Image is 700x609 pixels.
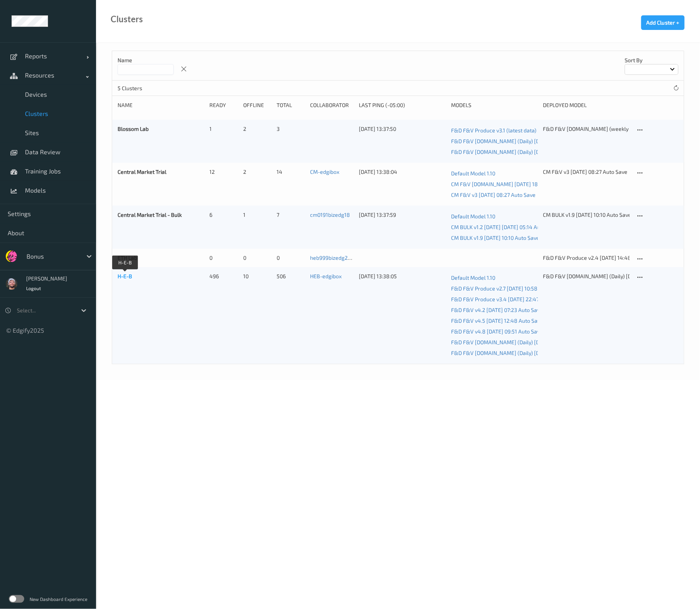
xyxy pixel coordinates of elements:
div: Deployed model [543,101,630,109]
a: Blossom Lab [118,125,149,132]
div: Collaborator [310,101,354,109]
a: ETH Lab [118,254,137,261]
div: 12 [210,168,238,176]
a: HEB-edgibox [310,273,342,279]
div: 6 [210,211,238,219]
a: Default Model 1.10 [451,272,538,283]
a: CM-edgibox [310,168,340,175]
a: Central Market Trial [118,168,166,175]
a: cm0191bizedg18 [310,211,350,218]
div: 7 [277,211,305,219]
div: 3 [277,125,305,133]
div: 1 [243,211,271,219]
div: [DATE] 13:38:04 [359,168,446,176]
a: F&D F&V Produce v3.4 [DATE] 22:47 Auto Save [451,294,538,305]
div: 506 [277,272,305,280]
div: [DATE] 13:38:05 [359,272,446,280]
a: Default Model 1.10 [451,168,538,179]
a: H-E-B [118,273,132,279]
a: CM BULK v1.9 [DATE] 10:10 Auto Save [451,233,538,243]
a: F&D F&V [DOMAIN_NAME] (Daily) [DATE] 16:30 [DATE] 16:30 Auto Save [451,136,538,147]
p: Name [118,56,174,64]
div: Models [451,101,538,109]
div: Offline [243,101,271,109]
div: F&D F&V Produce v2.4 [DATE] 14:48 Auto Save [543,254,630,262]
a: F&D F&V [DOMAIN_NAME] (Daily) [DATE] 16:30 [DATE] 16:30 Auto Save [451,348,538,358]
div: 2 [243,168,271,176]
a: F&D F&V v4.2 [DATE] 07:23 Auto Save [451,305,538,315]
a: CM F&V [DOMAIN_NAME] [DATE] 18:49 [DATE] 18:49 Auto Save [451,179,538,190]
div: F&D F&V [DOMAIN_NAME] (Daily) [DATE] 16:30 [DATE] 16:30 Auto Save [543,272,630,280]
div: CM BULK v1.9 [DATE] 10:10 Auto Save [543,211,630,219]
div: 0 [243,254,271,262]
div: Last Ping (-05:00) [359,101,446,109]
a: CM BULK v1.2 [DATE] [DATE] 05:14 Auto Save [451,222,538,233]
div: 0 [210,254,238,262]
a: heb999bizedg203 [310,254,354,261]
div: Clusters [111,15,143,23]
div: Name [118,101,204,109]
div: Ready [210,101,238,109]
div: 2 [243,125,271,133]
div: CM F&V v3 [DATE] 08:27 Auto Save [543,168,630,176]
a: CM F&V v3 [DATE] 08:27 Auto Save [451,190,538,200]
button: Add Cluster + [641,15,685,30]
a: F&D F&V [DOMAIN_NAME] (Daily) [DATE] 16:30 [DATE] 16:30 Auto Save [451,147,538,157]
a: F&D F&V Produce v3.1 (latest data) [DATE] 19:42 Auto Save [451,125,538,136]
div: 14 [277,168,305,176]
div: 1 [210,125,238,133]
div: 0 [277,254,305,262]
p: 5 Clusters [118,84,175,92]
div: 496 [210,272,238,280]
a: F&D F&V [DOMAIN_NAME] (Daily) [DATE] 16:30 [DATE] 16:30 Auto Save [451,337,538,348]
div: Total [277,101,305,109]
a: F&D F&V Produce v2.7 [DATE] 10:58 Auto Save [451,283,538,294]
a: F&D F&V v4.5 [DATE] 12:48 Auto Save [451,315,538,326]
a: F&D F&V v4.8 [DATE] 09:51 Auto Save [451,326,538,337]
div: 10 [243,272,271,280]
div: [DATE] 13:37:59 [359,211,446,219]
div: F&D F&V [DOMAIN_NAME] (weekly Mon) [DATE] 23:30 [DATE] 23:30 Auto Save [543,125,630,133]
div: [DATE] 13:37:50 [359,125,446,133]
p: Sort by [625,56,678,64]
a: Default Model 1.10 [451,211,538,222]
a: Central Market Trial - Bulk [118,211,182,218]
